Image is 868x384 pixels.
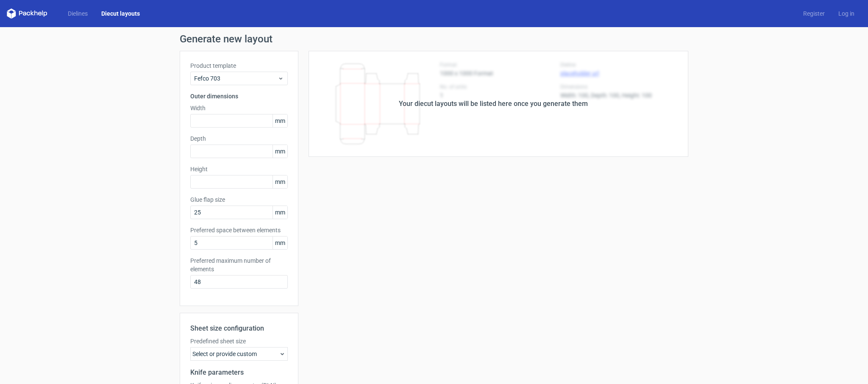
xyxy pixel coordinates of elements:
span: mm [273,145,287,158]
div: Your diecut layouts will be listed here once you generate them [399,99,588,109]
h3: Outer dimensions [190,92,288,100]
a: Log in [832,9,861,18]
label: Preferred maximum number of elements [190,256,288,273]
a: Register [796,9,832,18]
h2: Sheet size configuration [190,323,288,334]
h2: Knife parameters [190,367,288,378]
span: mm [273,114,287,127]
label: Product template [190,61,288,70]
span: mm [273,206,287,219]
a: Dielines [61,9,95,18]
label: Height [190,165,288,173]
div: Select or provide custom [190,347,288,361]
span: Fefco 703 [194,74,278,83]
span: mm [273,175,287,188]
label: Predefined sheet size [190,337,288,345]
label: Preferred space between elements [190,226,288,234]
label: Width [190,104,288,112]
span: mm [273,237,287,249]
label: Depth [190,134,288,143]
h1: Generate new layout [180,34,688,44]
label: Glue flap size [190,195,288,204]
a: Diecut layouts [95,9,147,18]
